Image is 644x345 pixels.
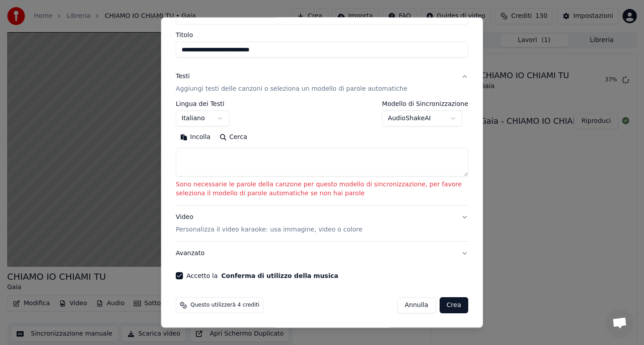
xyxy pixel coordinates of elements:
button: Avanzato [176,242,468,265]
div: Testi [176,72,190,81]
button: Incolla [176,130,215,144]
label: Accetto la [186,272,338,278]
p: Personalizza il video karaoke: usa immagine, video o colore [176,225,362,234]
button: TestiAggiungi testi delle canzoni o seleziona un modello di parole automatiche [176,65,468,101]
p: Sono necessarie le parole della canzone per questo modello di sincronizzazione, per favore selezi... [176,180,468,198]
div: TestiAggiungi testi delle canzoni o seleziona un modello di parole automatiche [176,101,468,205]
button: Crea [440,297,468,313]
label: Titolo [176,32,468,38]
label: Modello di Sincronizzazione [382,101,468,107]
div: Video [176,213,362,234]
button: VideoPersonalizza il video karaoke: usa immagine, video o colore [176,206,468,241]
p: Aggiungi testi delle canzoni o seleziona un modello di parole automatiche [176,84,407,93]
button: Cerca [215,130,252,144]
button: Accetto la [221,272,339,278]
span: Questo utilizzerà 4 crediti [191,301,259,308]
label: Lingua dei Testi [176,101,229,107]
button: Annulla [397,297,436,313]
